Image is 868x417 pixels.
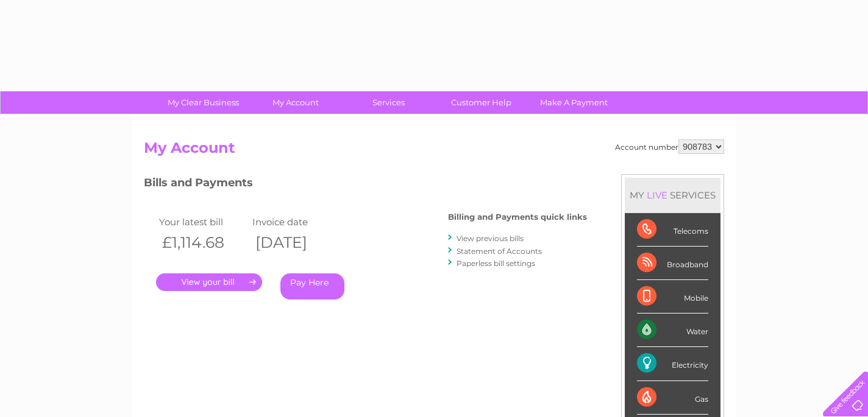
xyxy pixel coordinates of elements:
a: Paperless bill settings [457,259,535,268]
div: Gas [637,381,708,415]
div: Electricity [637,347,708,380]
div: Water [637,314,708,347]
a: My Clear Business [153,91,254,114]
a: Services [338,91,439,114]
div: Account number [615,139,724,154]
div: Broadband [637,247,708,280]
h2: My Account [144,139,724,163]
div: MY SERVICES [625,178,720,212]
div: Mobile [637,280,708,314]
h4: Billing and Payments quick links [448,212,587,222]
th: [DATE] [249,230,343,255]
a: . [156,273,262,291]
a: Make A Payment [524,91,624,114]
a: Customer Help [431,91,532,114]
th: £1,114.68 [156,230,249,255]
a: Pay Here [280,273,344,300]
a: View previous bills [457,234,524,243]
a: My Account [246,91,346,114]
a: Statement of Accounts [457,247,542,256]
div: Telecoms [637,213,708,247]
h3: Bills and Payments [144,174,587,195]
div: LIVE [644,189,670,201]
td: Your latest bill [156,214,249,230]
td: Invoice date [249,214,343,230]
